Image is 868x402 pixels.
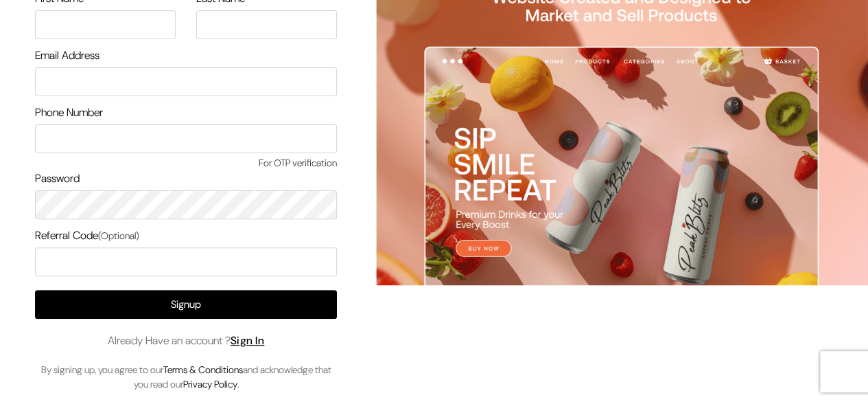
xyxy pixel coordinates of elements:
[98,230,139,242] span: (Optional)
[231,333,265,348] a: Sign In
[35,104,103,121] label: Phone Number
[163,364,243,376] a: Terms & Conditions
[183,378,237,390] a: Privacy Policy
[35,363,337,392] p: By signing up, you agree to our and acknowledge that you read our .
[35,156,337,170] span: For OTP verification
[35,290,337,319] button: Signup
[35,47,99,64] label: Email Address
[35,227,139,244] label: Referral Code
[108,333,265,349] span: Already Have an account ?
[35,170,80,187] label: Password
